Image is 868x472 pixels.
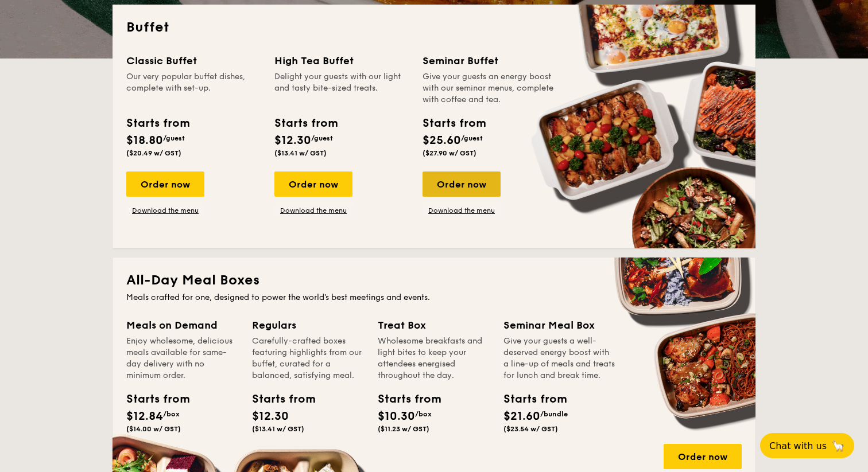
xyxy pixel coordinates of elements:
[423,206,501,215] a: Download the menu
[760,433,854,458] button: Chat with us🦙
[423,134,461,147] span: $25.60
[126,271,742,290] h2: All-Day Meal Boxes
[274,53,409,69] div: High Tea Buffet
[126,53,261,69] div: Classic Buffet
[252,391,304,408] div: Starts from
[664,444,742,469] div: Order now
[163,410,180,418] span: /box
[423,149,476,157] span: ($27.90 w/ GST)
[503,391,555,408] div: Starts from
[126,71,261,106] div: Our very popular buffet dishes, complete with set-up.
[274,171,352,197] div: Order now
[163,134,185,142] span: /guest
[503,409,540,423] span: $21.60
[126,134,163,147] span: $18.80
[274,115,337,132] div: Starts from
[378,425,429,433] span: ($11.23 w/ GST)
[503,317,615,333] div: Seminar Meal Box
[274,206,352,215] a: Download the menu
[252,336,364,381] div: Carefully-crafted boxes featuring highlights from our buffet, curated for a balanced, satisfying ...
[126,391,178,408] div: Starts from
[126,336,238,381] div: Enjoy wholesome, delicious meals available for same-day delivery with no minimum order.
[126,425,181,433] span: ($14.00 w/ GST)
[274,71,409,106] div: Delight your guests with our light and tasty bite-sized treats.
[378,317,490,333] div: Treat Box
[126,171,204,197] div: Order now
[503,425,558,433] span: ($23.54 w/ GST)
[126,292,742,303] div: Meals crafted for one, designed to power the world's best meetings and events.
[126,206,204,215] a: Download the menu
[126,317,238,333] div: Meals on Demand
[274,149,327,157] span: ($13.41 w/ GST)
[126,18,742,37] h2: Buffet
[126,115,189,132] div: Starts from
[461,134,483,142] span: /guest
[252,425,304,433] span: ($13.41 w/ GST)
[423,71,557,106] div: Give your guests an energy boost with our seminar menus, complete with coffee and tea.
[423,171,501,197] div: Order now
[503,336,615,381] div: Give your guests a well-deserved energy boost with a line-up of meals and treats for lunch and br...
[378,391,429,408] div: Starts from
[252,409,289,423] span: $12.30
[126,409,163,423] span: $12.84
[540,410,568,418] span: /bundle
[378,336,490,381] div: Wholesome breakfasts and light bites to keep your attendees energised throughout the day.
[831,439,845,453] span: 🦙
[423,53,557,69] div: Seminar Buffet
[378,409,415,423] span: $10.30
[126,149,181,157] span: ($20.49 w/ GST)
[274,134,311,147] span: $12.30
[311,134,333,142] span: /guest
[252,317,364,333] div: Regulars
[415,410,432,418] span: /box
[769,440,827,451] span: Chat with us
[423,115,485,132] div: Starts from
